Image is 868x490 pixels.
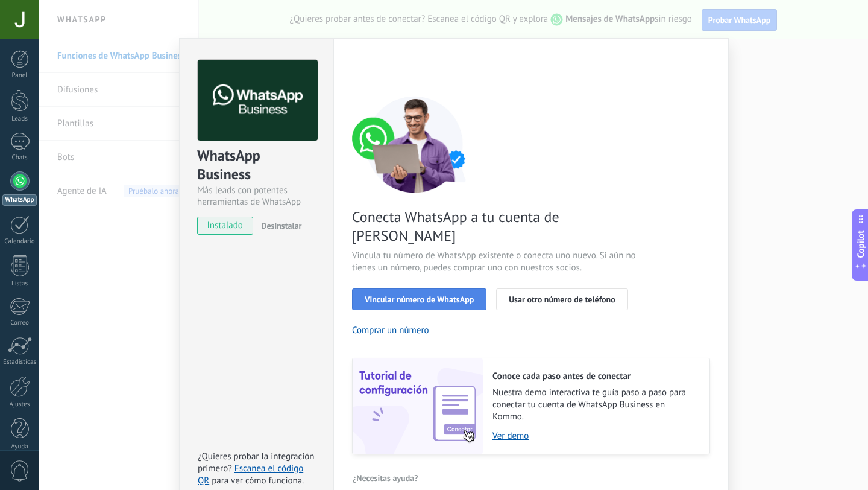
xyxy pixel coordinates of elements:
[198,451,315,474] span: ¿Quieres probar la integración primero?
[2,238,37,246] div: Calendario
[2,194,37,206] div: WhatsApp
[2,280,37,288] div: Listas
[198,217,253,235] span: instalado
[352,288,486,310] button: Vincular número de WhatsApp
[855,231,867,258] span: Copilot
[212,475,304,486] span: para ver cómo funciona.
[198,60,318,141] img: logo_main.png
[2,154,37,162] div: Chats
[198,463,303,486] a: Escanea el código QR
[2,443,37,451] div: Ayuda
[2,358,37,366] div: Estadísticas
[353,474,418,482] span: ¿Necesitas ayuda?
[492,430,697,442] a: Ver demo
[509,295,615,304] span: Usar otro número de teléfono
[2,115,37,123] div: Leads
[352,469,419,487] button: ¿Necesitas ayuda?
[492,371,697,382] h2: Conoce cada paso antes de conectar
[365,295,474,304] span: Vincular número de WhatsApp
[197,146,316,185] div: WhatsApp Business
[256,217,301,235] button: Desinstalar
[492,387,697,423] span: Nuestra demo interactiva te guía paso a paso para conectar tu cuenta de WhatsApp Business en Kommo.
[352,96,479,192] img: connect number
[352,208,639,245] span: Conecta WhatsApp a tu cuenta de [PERSON_NAME]
[352,325,429,336] button: Comprar un número
[2,319,37,327] div: Correo
[2,401,37,409] div: Ajustes
[197,185,316,208] div: Más leads con potentes herramientas de WhatsApp
[2,72,37,80] div: Panel
[261,220,301,231] span: Desinstalar
[496,288,627,310] button: Usar otro número de teléfono
[352,250,639,274] span: Vincula tu número de WhatsApp existente o conecta uno nuevo. Si aún no tienes un número, puedes c...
